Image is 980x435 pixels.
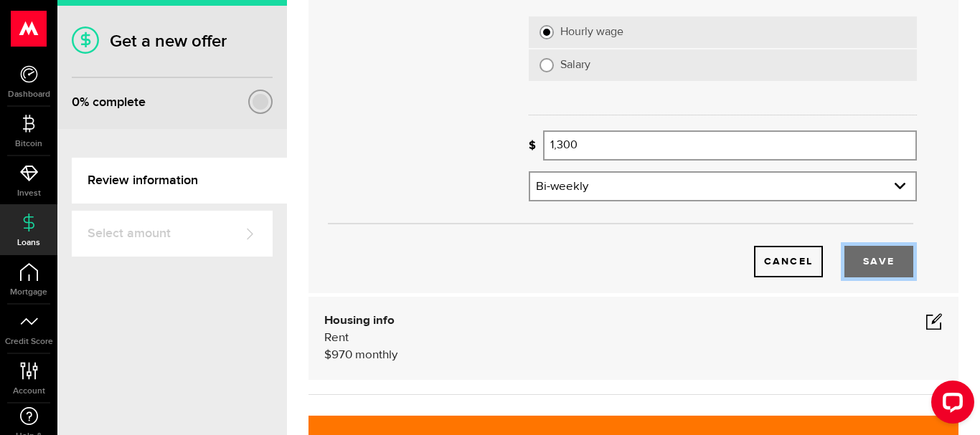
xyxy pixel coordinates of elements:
a: Select amount [72,211,273,257]
h1: Get a new offer [72,31,273,52]
iframe: LiveChat chat widget [920,375,980,435]
span: $ [324,349,331,361]
input: Salary [540,58,554,72]
span: 970 [331,349,352,361]
b: Housing info [324,315,395,327]
label: Hourly wage [560,25,906,39]
a: expand select [530,173,915,200]
div: % complete [72,90,146,115]
span: 0 [72,95,80,110]
label: Salary [560,58,906,72]
button: Save [844,246,913,277]
span: Rent [324,332,349,344]
button: Cancel [754,246,823,277]
input: Hourly wage [540,25,554,39]
a: Review information [72,158,287,204]
span: monthly [355,349,397,361]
